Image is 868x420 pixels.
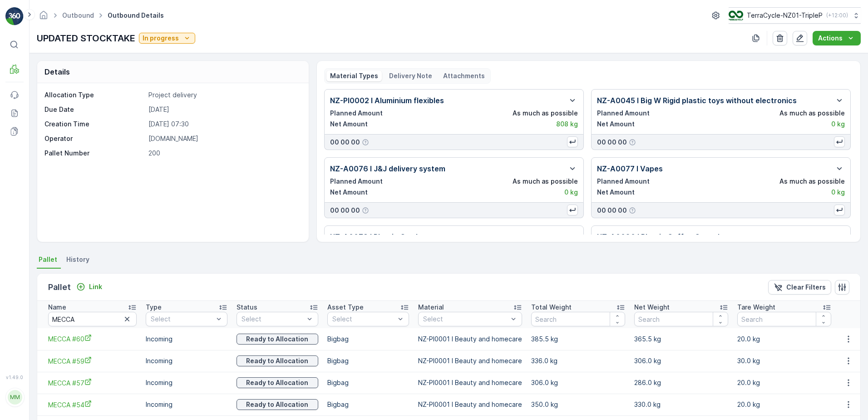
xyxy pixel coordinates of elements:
p: Net Amount [330,120,368,129]
p: NZ-PI0002 I Aluminium flexibles [330,95,444,106]
p: Delivery Note [389,71,432,80]
p: Select [332,315,395,324]
p: UPDATED STOCKTAKE [37,31,135,45]
a: MECCA #57 [48,378,137,388]
p: 00 00 00 [597,206,627,215]
p: Material [418,303,444,312]
p: 0 kg [831,188,845,197]
p: 808 kg [556,120,578,129]
p: Name [48,303,66,312]
button: Ready to Allocation [237,377,318,388]
div: Help Tooltip Icon [362,139,369,146]
div: Help Tooltip Icon [362,207,369,214]
p: Allocation Type [44,90,145,100]
p: Material Types [330,71,378,80]
td: 20.0 kg [733,394,836,415]
td: Bigbag [323,328,414,350]
td: 286.0 kg [630,372,733,394]
p: Status [237,303,257,312]
p: Total Weight [531,303,572,312]
p: As much as possible [513,177,578,186]
p: Due Date [44,105,145,114]
td: 365.5 kg [630,328,733,350]
p: ( +12:00 ) [826,12,848,19]
p: NZ-A0080 I Plastic Coffee Capsules [597,231,728,242]
p: Select [151,315,213,324]
p: Ready to Allocation [246,378,308,387]
p: NZ-A0045 I Big W Rigid plastic toys without electronics [597,95,797,106]
td: 306.0 kg [527,372,630,394]
p: Pallet Number [44,149,145,158]
p: Operator [44,134,145,143]
p: Select [242,315,304,324]
p: Ready to Allocation [246,356,308,365]
button: Actions [813,31,861,45]
td: 350.0 kg [527,394,630,415]
p: 00 00 00 [330,138,360,147]
input: Search [48,312,137,326]
p: Type [146,303,162,312]
td: NZ-PI0001 I Beauty and homecare [414,372,527,394]
td: Incoming [141,372,232,394]
td: 30.0 kg [733,350,836,372]
button: Link [73,281,106,292]
td: NZ-PI0001 I Beauty and homecare [414,328,527,350]
a: Outbound [62,11,94,19]
p: As much as possible [779,109,845,118]
a: MECCA #54 [48,400,137,410]
p: Clear Filters [786,283,826,292]
button: MM [5,382,24,413]
p: Link [89,282,102,291]
td: 330.0 kg [630,394,733,415]
p: As much as possible [779,177,845,186]
div: Help Tooltip Icon [629,139,636,146]
a: MECCA #59 [48,356,137,366]
p: 200 [148,149,299,158]
p: Details [44,66,70,77]
span: History [66,255,89,264]
td: Incoming [141,328,232,350]
button: In progress [139,33,195,44]
p: Planned Amount [597,177,650,186]
p: [DATE] 07:30 [148,120,299,129]
p: [DOMAIN_NAME] [148,134,299,143]
p: Net Amount [597,188,635,197]
td: Bigbag [323,350,414,372]
img: TC_7kpGtVS.png [729,10,743,20]
p: 00 00 00 [330,206,360,215]
p: Select [423,315,508,324]
span: Pallet [39,255,57,264]
p: Asset Type [327,303,364,312]
td: Bigbag [323,372,414,394]
p: [DATE] [148,105,299,114]
p: Net Amount [597,120,635,129]
td: NZ-PI0001 I Beauty and homecare [414,350,527,372]
td: NZ-PI0001 I Beauty and homecare [414,394,527,415]
button: Ready to Allocation [237,399,318,410]
img: logo [5,7,24,25]
p: Planned Amount [330,177,383,186]
div: Help Tooltip Icon [629,207,636,214]
p: Ready to Allocation [246,335,308,344]
td: Bigbag [323,394,414,415]
td: Incoming [141,350,232,372]
p: As much as possible [513,109,578,118]
td: 20.0 kg [733,372,836,394]
p: Tare Weight [737,303,775,312]
input: Search [737,312,831,326]
input: Search [634,312,728,326]
button: Clear Filters [768,280,831,295]
td: 306.0 kg [630,350,733,372]
p: Net Amount [330,188,368,197]
td: Incoming [141,394,232,415]
p: Creation Time [44,120,145,129]
p: Project delivery [148,90,299,100]
td: 385.5 kg [527,328,630,350]
p: TerraCycle-NZ01-TripleP [747,11,823,20]
span: Outbound Details [106,11,166,20]
span: v 1.49.0 [5,375,24,380]
p: Net Weight [634,303,670,312]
